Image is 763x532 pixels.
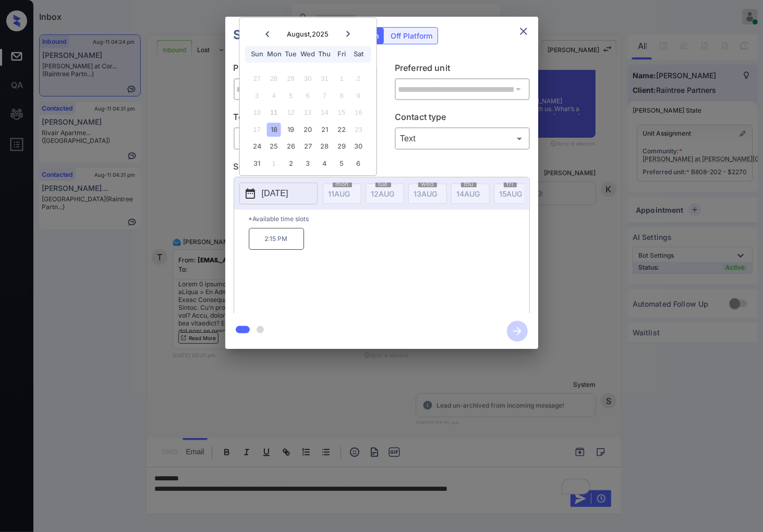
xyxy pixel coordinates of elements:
[318,140,332,154] div: Choose Thursday, August 28th, 2025
[234,62,369,78] p: Preferred community
[250,140,264,154] div: Choose Sunday, August 24th, 2025
[250,89,264,103] div: Not available Sunday, August 3rd, 2025
[397,130,527,147] div: Text
[335,123,349,137] div: Choose Friday, August 22nd, 2025
[267,72,281,86] div: Not available Monday, July 28th, 2025
[335,106,349,120] div: Not available Friday, August 15th, 2025
[501,318,534,345] button: btn-next
[395,111,530,127] p: Contact type
[250,72,264,86] div: Not available Sunday, July 27th, 2025
[301,47,315,62] div: Wed
[335,140,349,154] div: Choose Friday, August 29th, 2025
[267,89,281,103] div: Not available Monday, August 4th, 2025
[352,72,366,86] div: Not available Saturday, August 2nd, 2025
[284,140,298,154] div: Choose Tuesday, August 26th, 2025
[267,106,281,120] div: Not available Monday, August 11th, 2025
[513,21,534,42] button: close
[250,106,264,120] div: Not available Sunday, August 10th, 2025
[250,156,264,171] div: Choose Sunday, August 31st, 2025
[284,106,298,120] div: Not available Tuesday, August 12th, 2025
[267,156,281,171] div: Not available Monday, September 1st, 2025
[318,156,332,171] div: Choose Thursday, September 4th, 2025
[352,140,366,154] div: Choose Saturday, August 30th, 2025
[284,47,298,62] div: Tue
[236,130,366,147] div: In Person
[335,72,349,86] div: Not available Friday, August 1st, 2025
[318,89,332,103] div: Not available Thursday, August 7th, 2025
[352,106,366,120] div: Not available Saturday, August 16th, 2025
[284,123,298,137] div: Choose Tuesday, August 19th, 2025
[239,183,318,204] button: [DATE]
[301,106,315,120] div: Not available Wednesday, August 13th, 2025
[234,160,530,177] p: Select slot
[250,47,264,62] div: Sun
[267,140,281,154] div: Choose Monday, August 25th, 2025
[262,187,288,200] p: [DATE]
[284,72,298,86] div: Not available Tuesday, July 29th, 2025
[318,106,332,120] div: Not available Thursday, August 14th, 2025
[318,123,332,137] div: Choose Thursday, August 21st, 2025
[335,47,349,62] div: Fri
[250,123,264,137] div: Not available Sunday, August 17th, 2025
[301,89,315,103] div: Not available Wednesday, August 6th, 2025
[318,72,332,86] div: Not available Thursday, July 31st, 2025
[301,72,315,86] div: Not available Wednesday, July 30th, 2025
[301,156,315,171] div: Choose Wednesday, September 3rd, 2025
[284,156,298,171] div: Choose Tuesday, September 2nd, 2025
[352,89,366,103] div: Not available Saturday, August 9th, 2025
[352,47,366,62] div: Sat
[335,156,349,171] div: Choose Friday, September 5th, 2025
[225,17,332,53] h2: Schedule Tour
[267,47,281,62] div: Mon
[301,140,315,154] div: Choose Wednesday, August 27th, 2025
[352,156,366,171] div: Choose Saturday, September 6th, 2025
[335,89,349,103] div: Not available Friday, August 8th, 2025
[318,47,332,62] div: Thu
[234,111,369,127] p: Tour type
[301,123,315,137] div: Choose Wednesday, August 20th, 2025
[249,228,304,250] p: 2:15 PM
[385,28,438,44] div: Off Platform
[249,210,529,228] p: *Available time slots
[352,123,366,137] div: Not available Saturday, August 23rd, 2025
[395,62,530,78] p: Preferred unit
[243,70,373,172] div: month 2025-08
[267,123,281,137] div: Choose Monday, August 18th, 2025
[284,89,298,103] div: Not available Tuesday, August 5th, 2025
